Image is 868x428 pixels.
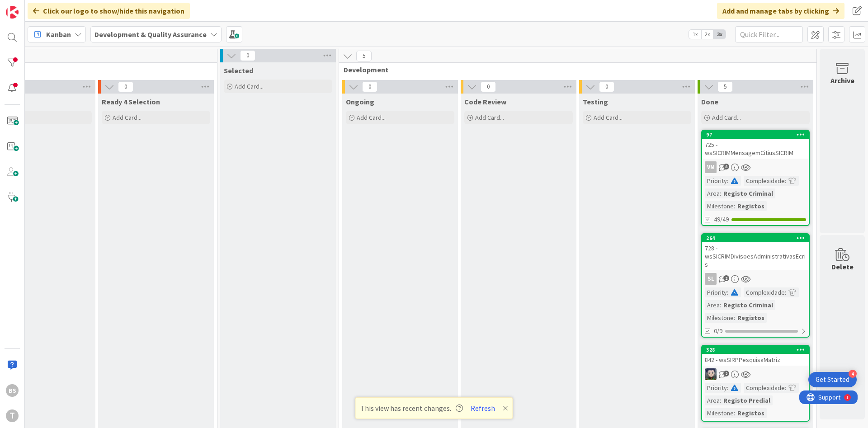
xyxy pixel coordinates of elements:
[689,30,701,39] span: 1x
[344,65,805,74] span: Development
[701,233,810,338] a: 264728 - wsSICRIMDivisoesAdministrativasEcrisSLPriority:Complexidade:Area:Registo CriminalMilesto...
[702,234,809,270] div: 264728 - wsSICRIMDivisoesAdministrativasEcris
[830,75,854,86] div: Archive
[702,354,809,366] div: 842 - wsSIRPPesquisaMatriz
[808,372,857,387] div: Open Get Started checklist, remaining modules: 4
[723,371,729,376] span: 2
[717,81,733,92] span: 5
[744,176,785,186] div: Complexidade
[599,81,614,92] span: 0
[702,346,809,366] div: 328842 - wsSIRPPesquisaMatriz
[702,139,809,159] div: 725 - wsSICRIMMensagemCitiusSICRIM
[720,395,721,405] span: :
[705,395,720,405] div: Area
[702,234,809,242] div: 264
[705,383,727,393] div: Priority
[118,81,133,92] span: 0
[701,30,713,39] span: 2x
[47,4,49,11] div: 1
[6,409,19,422] div: T
[735,408,767,418] div: Registos
[235,82,264,90] span: Add Card...
[702,131,809,159] div: 97725 - wsSICRIMMensagemCitiusSICRIM
[712,113,741,122] span: Add Card...
[727,287,728,297] span: :
[735,313,767,323] div: Registos
[735,26,803,42] input: Quick Filter...
[705,188,720,198] div: Area
[849,370,857,378] div: 4
[727,176,728,186] span: :
[481,81,496,92] span: 0
[705,300,720,310] div: Area
[356,51,372,61] span: 5
[785,176,786,186] span: :
[714,215,729,224] span: 49/49
[744,287,785,297] div: Complexidade
[706,347,809,353] div: 328
[702,368,809,380] div: LS
[705,313,734,323] div: Milestone
[357,113,386,122] span: Add Card...
[701,130,810,226] a: 97725 - wsSICRIMMensagemCitiusSICRIMVMPriority:Complexidade:Area:Registo CriminalMilestone:Regist...
[346,97,374,106] span: Ongoing
[113,113,142,122] span: Add Card...
[723,164,729,169] span: 8
[831,261,854,272] div: Delete
[594,113,623,122] span: Add Card...
[701,97,718,106] span: Done
[721,300,775,310] div: Registo Criminal
[785,287,786,297] span: :
[706,132,809,138] div: 97
[224,66,253,75] span: Selected
[94,30,207,39] b: Development & Quality Assurance
[734,313,735,323] span: :
[362,81,377,92] span: 0
[6,384,19,397] div: BS
[702,273,809,285] div: SL
[702,161,809,173] div: VM
[723,275,729,281] span: 2
[705,408,734,418] div: Milestone
[475,113,504,122] span: Add Card...
[467,402,498,414] button: Refresh
[360,403,463,414] span: This view has recent changes.
[785,383,786,393] span: :
[705,201,734,211] div: Milestone
[734,201,735,211] span: :
[734,408,735,418] span: :
[713,30,726,39] span: 3x
[714,326,722,336] span: 0/9
[6,6,19,19] img: Visit kanbanzone.com
[717,3,844,19] div: Add and manage tabs by clicking
[720,188,721,198] span: :
[816,375,849,384] div: Get Started
[701,345,810,422] a: 328842 - wsSIRPPesquisaMatrizLSPriority:Complexidade:Area:Registo PredialMilestone:Registos
[705,273,717,285] div: SL
[727,383,728,393] span: :
[720,300,721,310] span: :
[721,395,773,405] div: Registo Predial
[705,287,727,297] div: Priority
[702,346,809,354] div: 328
[46,29,71,40] span: Kanban
[702,131,809,139] div: 97
[744,383,785,393] div: Complexidade
[464,97,506,106] span: Code Review
[705,368,717,380] img: LS
[583,97,608,106] span: Testing
[721,188,775,198] div: Registo Criminal
[706,235,809,241] div: 264
[705,161,717,173] div: VM
[735,201,767,211] div: Registos
[28,3,190,19] div: Click our logo to show/hide this navigation
[240,50,255,61] span: 0
[102,97,160,106] span: Ready 4 Selection
[705,176,727,186] div: Priority
[19,1,41,12] span: Support
[702,242,809,270] div: 728 - wsSICRIMDivisoesAdministrativasEcris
